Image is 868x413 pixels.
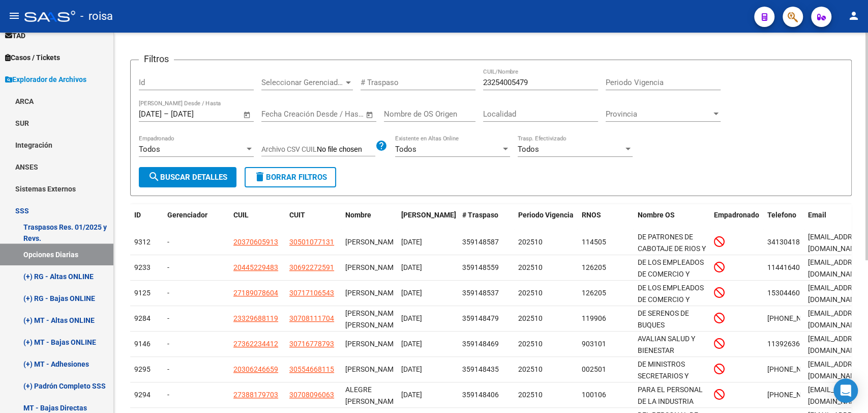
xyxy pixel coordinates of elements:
[134,263,151,271] span: 9233
[134,340,151,348] span: 9146
[148,173,227,182] span: Buscar Detalles
[139,52,174,66] h3: Filtros
[233,314,278,322] span: 23329688119
[148,171,160,183] mat-icon: search
[289,365,334,373] span: 30554668115
[401,313,454,324] div: [DATE]
[462,238,499,246] span: 359148587
[245,167,336,187] button: Borrar Filtros
[289,211,305,219] span: CUIT
[401,262,454,273] div: [DATE]
[401,236,454,248] div: [DATE]
[518,340,543,348] span: 202510
[134,314,151,322] span: 9284
[80,5,113,27] span: - roisa
[808,211,826,219] span: Email
[808,309,866,329] span: bm.servicios.549+5@gmail.com
[518,289,543,297] span: 202510
[514,204,578,238] datatable-header-cell: Periodo Vigencia
[518,145,539,154] span: Todos
[233,365,278,373] span: 20306246659
[5,74,86,85] span: Explorador de Archivos
[341,204,397,238] datatable-header-cell: Nombre
[808,360,866,380] span: bm.servicios.549+4@gmail.com
[134,391,151,399] span: 9294
[289,263,334,271] span: 30692272591
[582,289,606,297] span: 126205
[261,109,303,119] input: Fecha inicio
[518,263,543,271] span: 202510
[345,309,400,329] span: [PERSON_NAME] [PERSON_NAME]
[233,391,278,399] span: 27388179703
[606,109,711,119] span: Provincia
[233,211,249,219] span: CUIL
[518,238,543,246] span: 202510
[397,204,458,238] datatable-header-cell: Fecha Traspaso
[345,263,400,271] span: [PERSON_NAME]
[134,289,151,297] span: 9125
[638,233,706,264] span: DE PATRONES DE CABOTAJE DE RIOS Y PUERTOS
[767,211,796,219] span: Telefono
[345,211,371,219] span: Nombre
[518,391,543,399] span: 202510
[171,109,220,119] input: Fecha fin
[710,204,763,238] datatable-header-cell: Empadronado
[167,314,169,322] span: -
[462,391,499,399] span: 359148406
[462,340,499,348] span: 359148469
[848,10,860,22] mat-icon: person
[261,145,317,153] span: Archivo CSV CUIL
[167,238,169,246] span: -
[261,78,344,87] span: Seleccionar Gerenciador
[139,109,162,119] input: Fecha inicio
[401,389,454,401] div: [DATE]
[767,314,827,322] span: 341 502-1038
[462,365,499,373] span: 359148435
[401,364,454,375] div: [DATE]
[345,340,400,348] span: [PERSON_NAME]
[638,335,695,377] span: AVALIAN SALUD Y BIENESTAR COOPERATIVA LIMITADA
[289,340,334,348] span: 30716778793
[289,289,334,297] span: 30717106543
[808,386,866,405] span: bm.servicios.549+3@gmail.com
[518,314,543,322] span: 202510
[518,365,543,373] span: 202510
[462,263,499,271] span: 359148559
[134,365,151,373] span: 9295
[233,340,278,348] span: 27362234412
[233,263,278,271] span: 20445229483
[134,211,141,219] span: ID
[345,365,400,373] span: [PERSON_NAME]
[582,263,606,271] span: 126205
[164,109,169,119] span: –
[289,391,334,399] span: 30708096063
[767,238,808,246] span: 3413041893
[242,109,253,121] button: Open calendar
[395,145,416,154] span: Todos
[167,391,169,399] span: -
[634,204,710,238] datatable-header-cell: Nombre OS
[312,109,361,119] input: Fecha fin
[638,309,689,329] span: DE SERENOS DE BUQUES
[254,171,266,183] mat-icon: delete
[233,238,278,246] span: 20370605913
[638,211,675,219] span: Nombre OS
[518,211,574,219] span: Periodo Vigencia
[233,289,278,297] span: 27189078604
[167,365,169,373] span: -
[804,204,860,238] datatable-header-cell: Email
[285,204,341,238] datatable-header-cell: CUIT
[767,340,808,348] span: 1139263600
[808,233,866,253] span: yopoyes770@mv6a.com
[254,173,327,182] span: Borrar Filtros
[163,204,229,238] datatable-header-cell: Gerenciador
[582,211,601,219] span: RNOS
[364,109,376,121] button: Open calendar
[289,314,334,322] span: 30708111704
[401,287,454,299] div: [DATE]
[638,284,704,326] span: DE LOS EMPLEADOS DE COMERCIO Y ACTIVIDADES CIVILES
[808,335,866,354] span: recayid357@auslank.com
[582,238,606,246] span: 114505
[582,314,606,322] span: 119906
[375,140,387,152] mat-icon: help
